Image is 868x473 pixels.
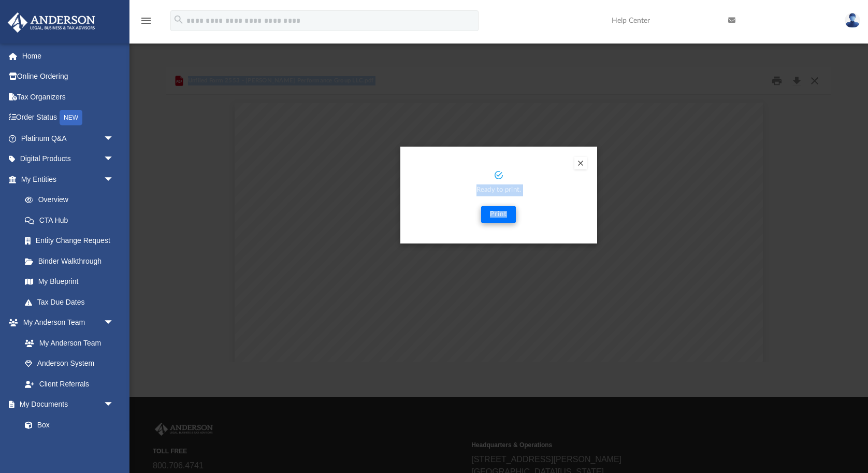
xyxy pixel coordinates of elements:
[15,251,129,271] a: Binder Walkthrough
[15,271,124,292] a: My Blueprint
[411,184,587,196] p: Ready to print.
[5,12,98,33] img: Anderson Advisors Platinum Portal
[7,394,124,415] a: My Documentsarrow_drop_down
[7,87,129,107] a: Tax Organizers
[7,169,129,190] a: My Entitiesarrow_drop_down
[7,128,129,149] a: Platinum Q&Aarrow_drop_down
[15,435,124,456] a: Meeting Minutes
[15,231,129,251] a: Entity Change Request
[104,169,124,190] span: arrow_drop_down
[7,312,124,333] a: My Anderson Teamarrow_drop_down
[15,333,119,353] a: My Anderson Team
[173,14,184,25] i: search
[15,374,124,394] a: Client Referrals
[7,46,129,66] a: Home
[15,292,129,312] a: Tax Due Dates
[140,15,152,27] i: menu
[15,353,124,374] a: Anderson System
[481,206,516,223] button: Print
[104,312,124,334] span: arrow_drop_down
[845,13,860,28] img: User Pic
[15,210,129,231] a: CTA Hub
[166,67,831,362] div: Preview
[7,107,129,128] a: Order StatusNEW
[15,414,119,435] a: Box
[140,20,152,27] a: menu
[15,190,129,210] a: Overview
[7,66,129,87] a: Online Ordering
[104,128,124,149] span: arrow_drop_down
[104,149,124,170] span: arrow_drop_down
[104,394,124,415] span: arrow_drop_down
[7,149,129,169] a: Digital Productsarrow_drop_down
[60,110,82,125] div: NEW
